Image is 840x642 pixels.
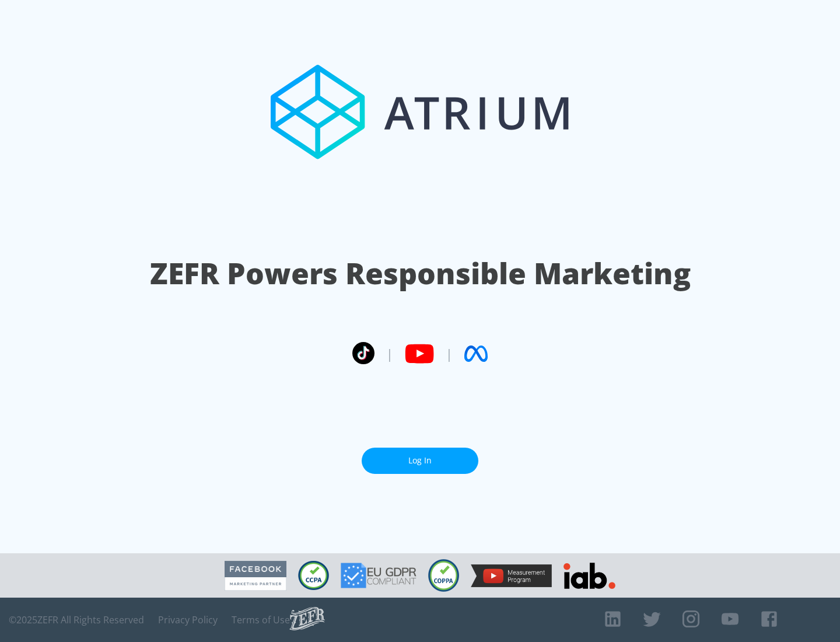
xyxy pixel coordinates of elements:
img: Facebook Marketing Partner [225,561,286,591]
a: Privacy Policy [158,614,218,626]
img: CCPA Compliant [298,561,329,590]
span: | [386,345,393,362]
span: | [446,345,453,362]
span: © 2025 ZEFR All Rights Reserved [9,614,144,626]
img: YouTube Measurement Program [471,564,552,587]
h1: ZEFR Powers Responsible Marketing [150,253,691,294]
a: Terms of Use [232,614,290,626]
img: COPPA Compliant [428,559,459,592]
a: Log In [362,448,478,474]
img: IAB [563,563,615,589]
img: GDPR Compliant [341,563,416,588]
